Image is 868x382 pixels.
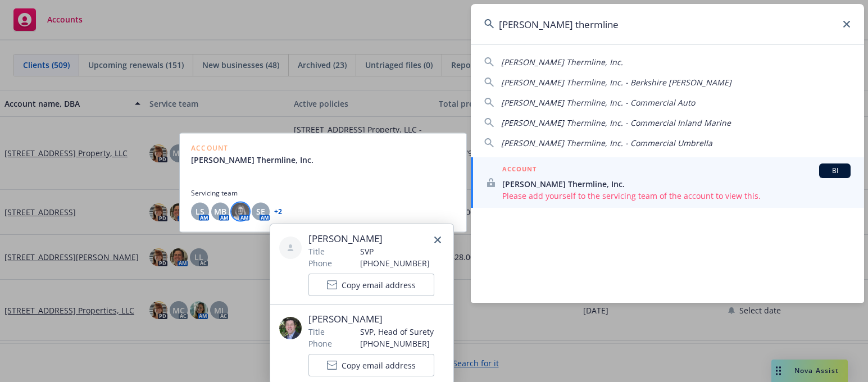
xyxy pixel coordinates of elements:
[502,178,851,190] span: [PERSON_NAME] Thermline, Inc.
[824,166,846,176] span: BI
[502,190,851,202] span: Please add yourself to the servicing team of the account to view this.
[501,117,731,128] span: [PERSON_NAME] Thermline, Inc. - Commercial Inland Marine
[501,77,731,88] span: [PERSON_NAME] Thermline, Inc. - Berkshire [PERSON_NAME]
[471,4,864,44] input: Search...
[502,163,537,177] h5: ACCOUNT
[501,138,712,148] span: [PERSON_NAME] Thermline, Inc. - Commercial Umbrella
[501,57,623,67] span: [PERSON_NAME] Thermline, Inc.
[471,157,864,208] a: ACCOUNTBI[PERSON_NAME] Thermline, Inc.Please add yourself to the servicing team of the account to...
[501,97,695,108] span: [PERSON_NAME] Thermline, Inc. - Commercial Auto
